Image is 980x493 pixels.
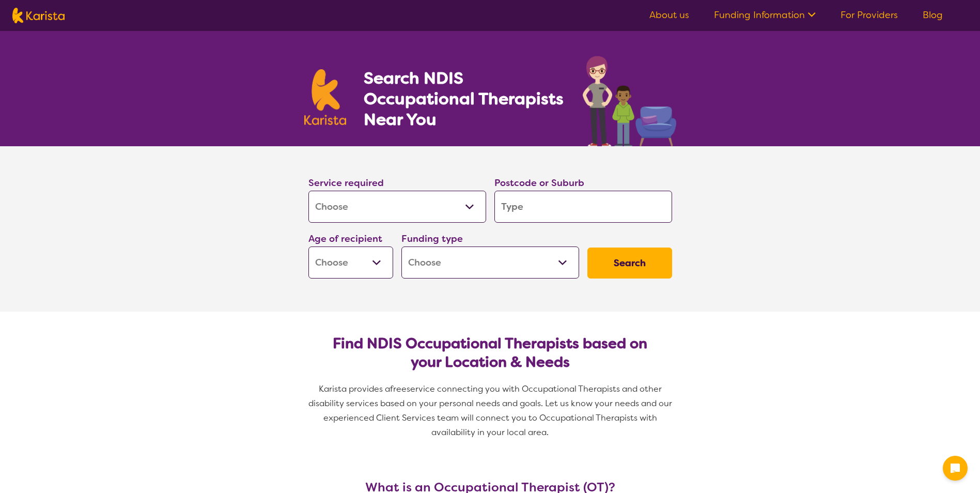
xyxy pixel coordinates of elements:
h1: Search NDIS Occupational Therapists Near You [364,68,565,130]
label: Postcode or Suburb [494,177,584,189]
img: Karista logo [304,69,347,125]
button: Search [587,248,672,279]
span: Karista provides a [319,383,390,394]
input: Type [494,191,672,223]
a: For Providers [841,9,898,21]
label: Service required [308,177,384,189]
img: occupational-therapy [583,56,676,146]
a: About us [649,9,689,21]
label: Age of recipient [308,233,382,245]
h2: Find NDIS Occupational Therapists based on your Location & Needs [317,334,664,372]
a: Funding Information [714,9,816,21]
a: Blog [923,9,943,21]
span: service connecting you with Occupational Therapists and other disability services based on your p... [308,383,674,438]
label: Funding type [401,233,463,245]
span: free [390,383,407,394]
img: Karista logo [12,8,65,23]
